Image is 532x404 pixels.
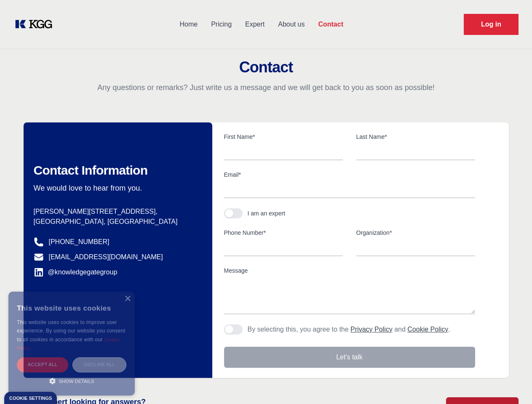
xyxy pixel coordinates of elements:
div: Decline all [72,357,126,372]
p: We would love to hear from you. [34,183,199,193]
p: By selecting this, you agree to the and . [248,324,450,335]
p: Any questions or remarks? Just write us a message and we will get back to you as soon as possible! [10,82,522,93]
div: Close [124,296,131,302]
label: Message [224,266,475,275]
div: Accept all [17,357,68,372]
label: Email* [224,170,475,179]
h2: Contact [10,59,522,76]
button: Let's talk [224,347,475,368]
a: Request Demo [464,14,519,35]
label: Last Name* [356,133,475,141]
a: @knowledgegategroup [34,267,118,277]
p: [GEOGRAPHIC_DATA], [GEOGRAPHIC_DATA] [34,217,199,227]
div: This website uses cookies [17,298,126,318]
iframe: Chat Widget [490,364,532,404]
h2: Contact Information [34,163,199,178]
a: Home [173,13,204,35]
a: Pricing [204,13,238,35]
a: [PHONE_NUMBER] [49,237,110,247]
a: Contact [311,13,350,35]
a: Cookie Policy [407,326,448,333]
p: [PERSON_NAME][STREET_ADDRESS], [34,207,199,217]
a: Cookie Policy [17,337,120,351]
a: Expert [238,13,271,35]
a: Privacy Policy [350,326,393,333]
a: KOL Knowledge Platform: Talk to Key External Experts (KEE) [13,18,59,31]
span: Show details [59,379,94,384]
div: Show details [17,377,126,385]
div: Cookie settings [9,396,52,401]
span: This website uses cookies to improve user experience. By using our website you consent to all coo... [17,319,125,343]
a: About us [271,13,311,35]
div: I am an expert [248,209,286,218]
label: Phone Number* [224,229,343,237]
label: First Name* [224,133,343,141]
label: Organization* [356,229,475,237]
a: [EMAIL_ADDRESS][DOMAIN_NAME] [49,252,163,262]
